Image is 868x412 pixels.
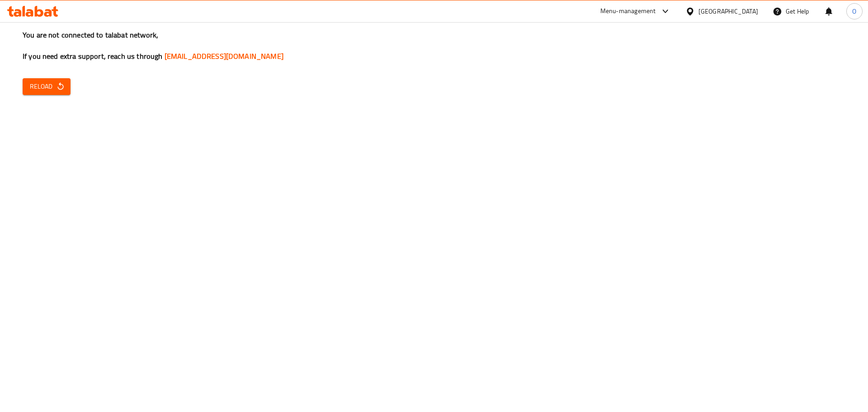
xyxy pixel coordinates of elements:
button: Reload [23,78,71,95]
div: [GEOGRAPHIC_DATA] [698,6,758,16]
span: Reload [30,81,63,92]
span: O [852,6,856,16]
div: Menu-management [600,6,656,17]
a: [EMAIL_ADDRESS][DOMAIN_NAME] [165,49,283,63]
h3: You are not connected to talabat network, If you need extra support, reach us through [23,30,845,62]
